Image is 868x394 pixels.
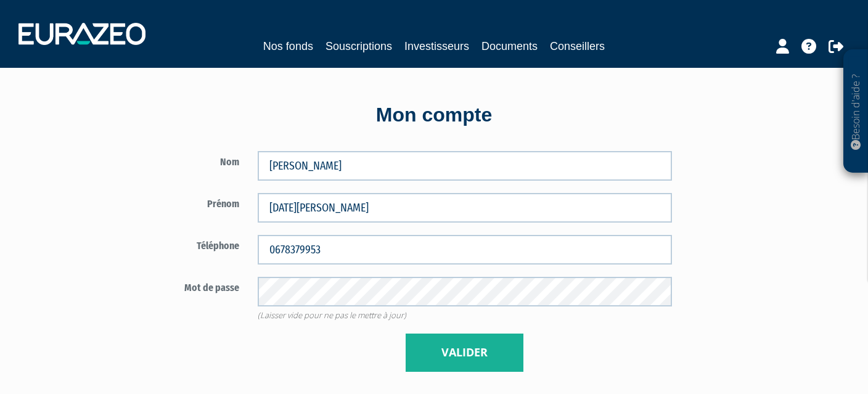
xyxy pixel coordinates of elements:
label: Mot de passe [104,277,248,295]
label: Nom [104,151,248,170]
div: Mon compte [83,101,785,129]
button: Valider [406,334,523,372]
a: Conseillers [550,38,605,55]
span: (Laisser vide pour ne pas le mettre à jour) [258,310,406,321]
a: Souscriptions [325,38,392,55]
label: Téléphone [104,235,248,253]
label: Prénom [104,193,248,211]
a: Investisseurs [404,38,469,55]
a: Documents [481,38,538,55]
img: 1732889491-logotype_eurazeo_blanc_rvb.png [18,23,145,45]
a: Nos fonds [263,38,313,55]
p: Besoin d'aide ? [849,56,863,167]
